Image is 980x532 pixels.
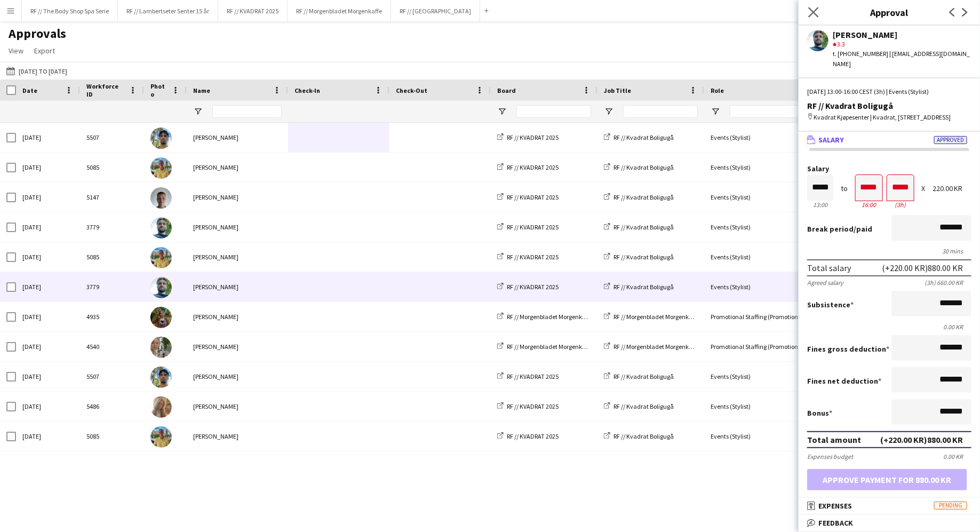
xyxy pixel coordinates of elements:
[614,193,674,201] span: RF // Kvadrat Boligugå
[80,123,144,152] div: 5507
[16,212,80,242] div: [DATE]
[150,187,172,209] img: Marcus Gotrik
[16,242,80,272] div: [DATE]
[507,133,559,141] span: RF // KVADRAT 2025
[497,402,559,410] a: RF // KVADRAT 2025
[818,518,853,528] span: Feedback
[704,272,811,301] div: Events (Stylist)
[497,107,507,116] button: Open Filter Menu
[80,362,144,391] div: 5507
[614,223,674,231] span: RF // Kvadrat Boligugå
[604,107,614,116] button: Open Filter Menu
[150,82,168,98] span: Photo
[187,123,288,152] div: [PERSON_NAME]
[833,39,971,49] div: 3.3
[497,313,593,321] a: RF // Morgenbladet Morgenkaffe
[704,123,811,152] div: Events (Stylist)
[921,185,925,193] div: X
[807,452,853,460] div: Expenses budget
[150,367,172,388] img: Ramzan Bashir
[30,44,59,58] a: Export
[833,49,971,68] div: t. [PHONE_NUMBER] | [EMAIL_ADDRESS][DOMAIN_NAME]
[150,217,172,239] img: Anders Lerang Larsen
[799,132,980,148] mat-expansion-panel-header: SalaryApproved
[704,422,811,451] div: Events (Stylist)
[16,272,80,301] div: [DATE]
[604,432,674,440] a: RF // Kvadrat Boligugå
[16,422,80,451] div: [DATE]
[16,182,80,212] div: [DATE]
[516,105,591,118] input: Board Filter Input
[807,408,832,418] label: Bonus
[604,372,674,380] a: RF // Kvadrat Boligugå
[507,163,559,171] span: RF // KVADRAT 2025
[711,107,720,116] button: Open Filter Menu
[80,302,144,331] div: 4935
[841,185,848,193] div: to
[80,153,144,182] div: 5085
[80,332,144,361] div: 4540
[604,133,674,141] a: RF // Kvadrat Boligugå
[507,432,559,440] span: RF // KVADRAT 2025
[507,402,559,410] span: RF // KVADRAT 2025
[34,46,55,55] span: Export
[614,253,674,261] span: RF // Kvadrat Boligugå
[807,434,861,445] div: Total amount
[604,253,674,261] a: RF // Kvadrat Boligugå
[807,323,971,331] div: 0.00 KR
[807,165,971,173] label: Salary
[80,212,144,242] div: 3779
[614,283,674,291] span: RF // Kvadrat Boligugå
[799,5,980,19] h3: Approval
[193,86,210,94] span: Name
[807,279,843,287] div: Agreed salary
[507,193,559,201] span: RF // KVADRAT 2025
[882,263,963,273] div: (+220.00 KR) 880.00 KR
[507,223,559,231] span: RF // KVADRAT 2025
[807,376,881,386] label: Fines net deduction
[150,157,172,179] img: Jan Viggo Aakre
[4,65,69,77] button: [DATE] to [DATE]
[22,1,118,21] button: RF // The Body Shop Spa Serie
[604,283,674,291] a: RF // Kvadrat Boligugå
[856,201,882,209] div: 16:00
[614,432,674,440] span: RF // Kvadrat Boligugå
[497,372,559,380] a: RF // KVADRAT 2025
[150,128,172,149] img: Ramzan Bashir
[150,307,172,328] img: Sarah Elise Getaz
[187,242,288,272] div: [PERSON_NAME]
[704,332,811,361] div: Promotional Staffing (Promotional Staff)
[818,135,844,145] span: Salary
[807,300,854,309] label: Subsistence
[187,422,288,451] div: [PERSON_NAME]
[934,502,967,510] span: Pending
[80,242,144,272] div: 5085
[80,272,144,301] div: 3779
[187,153,288,182] div: [PERSON_NAME]
[614,163,674,171] span: RF // Kvadrat Boligugå
[704,392,811,421] div: Events (Stylist)
[187,272,288,301] div: [PERSON_NAME]
[614,313,699,321] span: RF // Morgenbladet Morgenkaffe
[614,343,699,351] span: RF // Morgenbladet Morgenkaffe
[497,432,559,440] a: RF // KVADRAT 2025
[807,344,889,354] label: Fines gross deduction
[807,113,971,122] div: Kvadrat Kjøpesenter | Kvadrat, [STREET_ADDRESS]
[218,1,288,21] button: RF // KVADRAT 2025
[614,133,674,141] span: RF // Kvadrat Boligugå
[925,279,971,287] div: (3h) 660.00 KR
[807,263,851,273] div: Total salary
[16,302,80,331] div: [DATE]
[150,396,172,418] img: Celine Gjesteland Høines
[711,86,724,94] span: Role
[497,283,559,291] a: RF // KVADRAT 2025
[187,182,288,212] div: [PERSON_NAME]
[391,1,480,21] button: RF // [GEOGRAPHIC_DATA]
[799,515,980,531] mat-expansion-panel-header: Feedback
[704,242,811,272] div: Events (Stylist)
[887,201,914,209] div: 3h
[187,362,288,391] div: [PERSON_NAME]
[16,153,80,182] div: [DATE]
[497,163,559,171] a: RF // KVADRAT 2025
[614,372,674,380] span: RF // Kvadrat Boligugå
